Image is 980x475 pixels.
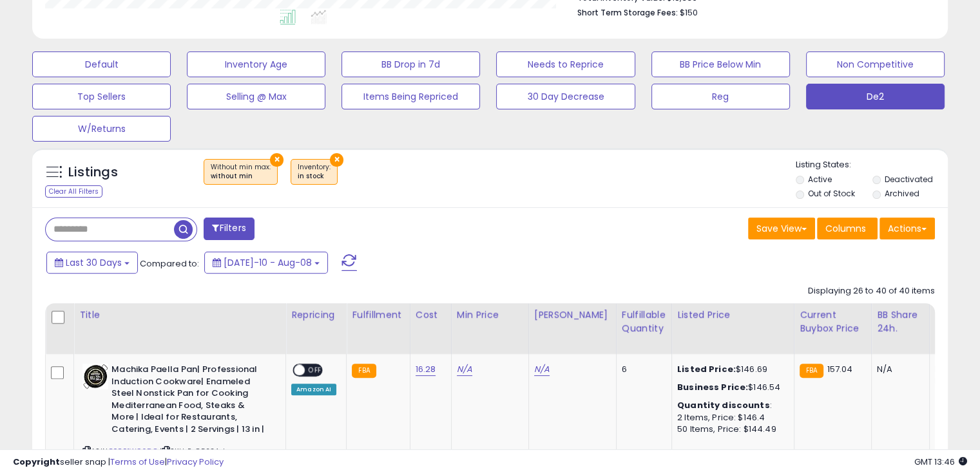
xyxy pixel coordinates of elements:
[677,382,784,393] div: $146.54
[496,84,635,109] button: 30 Day Decrease
[622,308,666,335] div: Fulfillable Quantity
[110,456,165,468] a: Terms of Use
[352,364,376,378] small: FBA
[68,163,118,182] h5: Listings
[204,252,328,274] button: [DATE]-10 - Aug-08
[457,363,472,376] a: N/A
[66,256,122,269] span: Last 30 Days
[677,364,784,375] div: $146.69
[884,174,932,185] label: Deactivated
[330,153,343,167] button: ×
[577,7,678,18] b: Short Term Storage Fees:
[748,218,815,239] button: Save View
[677,399,770,411] b: Quantity discounts
[827,363,852,375] span: 157.04
[211,162,271,182] span: Without min max :
[270,153,283,167] button: ×
[111,364,268,438] b: Machika Paella Pan| Professional Induction Cookware| Enameled Steel Nonstick Pan for Cooking Medi...
[877,364,919,375] div: N/A
[79,308,280,322] div: Title
[291,308,341,322] div: Repricing
[877,308,924,335] div: BB Share 24h.
[13,456,224,469] div: seller snap | |
[534,363,550,376] a: N/A
[677,400,784,411] div: :
[416,308,446,322] div: Cost
[32,51,171,77] button: Default
[457,308,523,322] div: Min Price
[82,364,108,389] img: 51M2vC-9s8L._SL40_.jpg
[167,456,224,468] a: Privacy Policy
[298,162,331,182] span: Inventory :
[808,188,855,199] label: Out of Stock
[45,185,102,198] div: Clear All Filters
[622,364,662,375] div: 6
[914,456,967,468] span: 2025-09-8 13:46 GMT
[298,172,331,181] div: in stock
[825,222,866,235] span: Columns
[224,256,312,269] span: [DATE]-10 - Aug-08
[211,172,271,181] div: without min
[13,456,60,468] strong: Copyright
[352,308,404,322] div: Fulfillment
[884,188,919,199] label: Archived
[187,51,325,77] button: Inventory Age
[651,84,790,109] button: Reg
[800,364,823,378] small: FBA
[140,257,199,270] span: Compared to:
[806,84,945,109] button: De2
[32,84,171,109] button: Top Sellers
[677,363,736,375] b: Listed Price:
[341,84,480,109] button: Items Being Repriced
[677,308,789,322] div: Listed Price
[796,159,948,171] p: Listing States:
[341,51,480,77] button: BB Drop in 7d
[496,51,635,77] button: Needs to Reprice
[808,285,935,297] div: Displaying 26 to 40 of 40 items
[677,381,748,393] b: Business Price:
[680,6,698,19] span: $150
[806,51,945,77] button: Non Competitive
[935,375,977,387] div: FBM: 0
[935,364,977,375] div: FBA: 0
[817,218,878,239] button: Columns
[677,424,784,435] div: 50 Items, Price: $144.49
[46,252,138,274] button: Last 30 Days
[204,218,254,240] button: Filters
[416,363,436,376] a: 16.28
[534,308,611,322] div: [PERSON_NAME]
[187,84,325,109] button: Selling @ Max
[32,116,171,142] button: W/Returns
[879,218,935,239] button: Actions
[305,365,325,376] span: OFF
[651,51,790,77] button: BB Price Below Min
[677,412,784,424] div: 2 Items, Price: $146.4
[291,384,336,395] div: Amazon AI
[808,174,832,185] label: Active
[800,308,866,335] div: Current Buybox Price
